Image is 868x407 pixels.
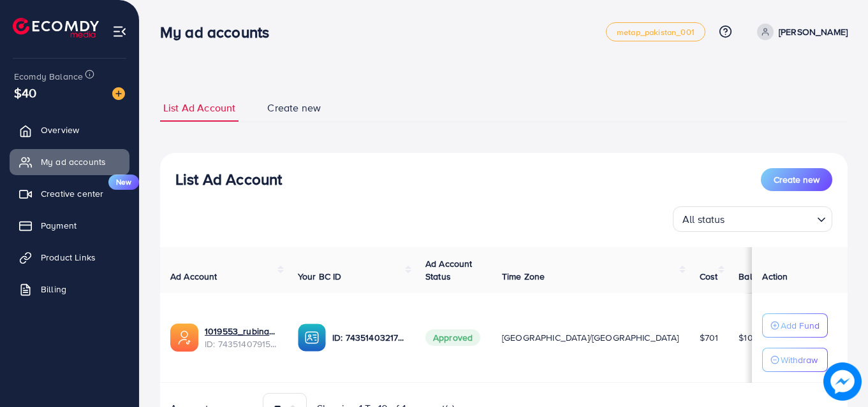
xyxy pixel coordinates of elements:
a: Creative centerNew [10,181,129,206]
span: Ad Account Status [425,257,473,283]
span: Creative center [41,187,103,200]
input: Search for option [729,208,812,229]
button: Withdraw [762,348,828,372]
span: Create new [774,173,820,186]
button: Create new [761,168,832,191]
a: metap_pakistan_001 [606,22,705,41]
p: [PERSON_NAME] [779,24,848,39]
span: Create new [267,101,321,115]
span: $40 [14,83,36,102]
img: image [112,87,125,100]
span: Time Zone [502,270,545,283]
span: Overview [41,124,79,136]
span: Action [762,270,788,283]
span: [GEOGRAPHIC_DATA]/[GEOGRAPHIC_DATA] [502,331,679,344]
span: $701 [700,331,719,344]
span: My ad accounts [41,155,106,168]
span: Payment [41,219,77,232]
span: Cost [700,270,718,283]
img: ic-ba-acc.ded83a64.svg [298,324,326,352]
a: Overview [10,117,129,143]
h3: List Ad Account [175,170,282,189]
span: Product Links [41,251,96,264]
span: Your BC ID [298,270,342,283]
span: Ecomdy Balance [14,70,83,83]
img: menu [112,24,127,39]
span: List Ad Account [163,101,235,115]
span: $10 [739,331,753,344]
div: <span class='underline'>1019553_rubinastore1_1731128628097</span></br>7435140791582015505 [205,325,277,351]
span: Ad Account [170,270,217,283]
span: Billing [41,283,66,296]
a: Billing [10,276,129,302]
img: ic-ads-acc.e4c84228.svg [170,324,198,352]
span: metap_pakistan_001 [617,28,695,36]
span: All status [680,210,728,229]
a: Product Links [10,245,129,270]
p: ID: 7435140321710948368 [332,330,405,345]
h3: My ad accounts [160,23,279,41]
p: Withdraw [781,352,818,368]
span: Approved [425,329,480,346]
img: image [823,362,862,401]
span: Balance [739,270,772,283]
a: Payment [10,213,129,238]
img: logo [13,18,99,38]
a: 1019553_rubinastore1_1731128628097 [205,325,277,338]
p: Add Fund [781,318,820,333]
button: Add Fund [762,313,828,338]
a: [PERSON_NAME] [752,24,848,40]
a: My ad accounts [10,149,129,175]
span: ID: 7435140791582015505 [205,338,277,350]
span: New [108,175,139,190]
div: Search for option [673,206,832,232]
